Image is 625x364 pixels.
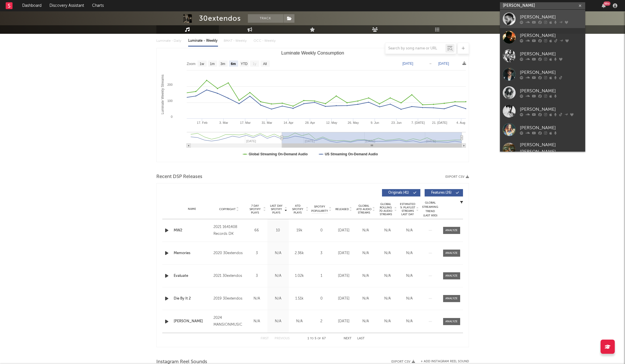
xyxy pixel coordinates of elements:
div: N/A [378,319,397,324]
span: Recent DSP Releases [156,173,202,180]
div: N/A [248,296,266,302]
text: 3m [220,62,225,66]
div: Global Streaming Trend (Last 60D) [422,201,439,218]
span: Global ATD Audio Streams [356,204,372,214]
div: 2.36k [290,250,309,256]
a: [PERSON_NAME] [500,10,585,28]
svg: Luminate Weekly Consumption [157,48,469,162]
text: 17. Feb [197,121,207,124]
div: 19k [290,228,309,233]
text: Luminate Weekly Streams [161,75,165,114]
text: US Streaming On-Demand Audio [325,152,378,156]
button: Export CSV [391,360,415,363]
a: [PERSON_NAME] [500,47,585,65]
div: [PERSON_NAME] [520,51,582,57]
div: 2 [312,319,331,324]
text: 9. Jun [370,121,379,124]
div: 10 [269,228,287,233]
div: Luminate - Weekly [188,36,218,46]
div: N/A [269,296,287,302]
button: First [261,337,269,340]
text: 1w [200,62,204,66]
div: 3 [312,250,331,256]
button: + Add Instagram Reel Sound [421,360,469,363]
div: [DATE] [334,228,353,233]
a: Memories [174,250,211,256]
div: N/A [290,319,309,324]
text: 17. Mar [240,121,251,124]
div: N/A [356,296,375,302]
div: 1.51k [290,296,309,302]
div: N/A [378,228,397,233]
text: 26. May [348,121,359,124]
div: + Add Instagram Reel Sound [415,360,469,363]
div: N/A [378,250,397,256]
text: [DATE] [438,62,449,66]
text: Zoom [187,62,196,66]
button: Features(26) [425,189,463,196]
a: [PERSON_NAME] [500,28,585,47]
a: MW2 [174,228,211,233]
div: 3 [248,273,266,279]
span: of [317,337,321,340]
div: [PERSON_NAME] [PERSON_NAME] [520,142,582,155]
div: N/A [400,319,419,324]
div: 2024 MANSIONMUSIC [213,315,244,328]
div: 3 [248,250,266,256]
button: Last [357,337,365,340]
text: 21. [DATE] [432,121,447,124]
span: ATD Spotify Plays [290,204,305,214]
div: N/A [400,273,419,279]
div: [PERSON_NAME] [520,14,582,20]
div: N/A [269,273,287,279]
div: 1 [312,273,331,279]
text: All [263,62,267,66]
div: N/A [400,250,419,256]
button: Originals(41) [382,189,420,196]
text: 200 [167,83,172,86]
a: Evaluate [174,273,211,279]
div: 66 [248,228,266,233]
span: Originals ( 41 ) [386,191,412,194]
span: Copyright [219,208,236,211]
div: [PERSON_NAME] [520,87,582,94]
a: [PERSON_NAME] [174,319,211,324]
div: [PERSON_NAME] [520,69,582,76]
div: 2019 30extendos [213,295,244,302]
a: Die By It 2 [174,296,211,302]
span: to [310,337,313,340]
div: 0 [312,228,331,233]
div: 0 [312,296,331,302]
div: N/A [356,250,375,256]
a: [PERSON_NAME] [PERSON_NAME] [500,139,585,162]
div: N/A [400,296,419,302]
text: 12. May [326,121,337,124]
text: [DATE] [402,62,413,66]
div: [DATE] [334,250,353,256]
text: 14. Apr [283,121,293,124]
button: Previous [275,337,290,340]
a: [PERSON_NAME] [500,65,585,83]
div: 99 + [603,1,611,6]
text: 1y [253,62,256,66]
div: 2021 1641408 Records DK [213,224,244,237]
div: [DATE] [334,319,353,324]
div: N/A [269,250,287,256]
div: 1 5 67 [301,335,332,342]
text: 1m [210,62,215,66]
div: N/A [269,319,287,324]
div: [PERSON_NAME] [520,32,582,39]
input: Search for artists [500,2,585,9]
div: N/A [356,273,375,279]
div: 2020 30extendos [213,250,244,257]
span: Features ( 26 ) [428,191,454,194]
input: Search by song name or URL [385,46,445,51]
a: [PERSON_NAME] [500,120,585,139]
span: Last Day Spotify Plays [269,204,284,214]
text: 0 [171,115,172,118]
span: Spotify Popularity [311,205,328,213]
span: Estimated % Playlist Streams Last Day [400,202,416,216]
